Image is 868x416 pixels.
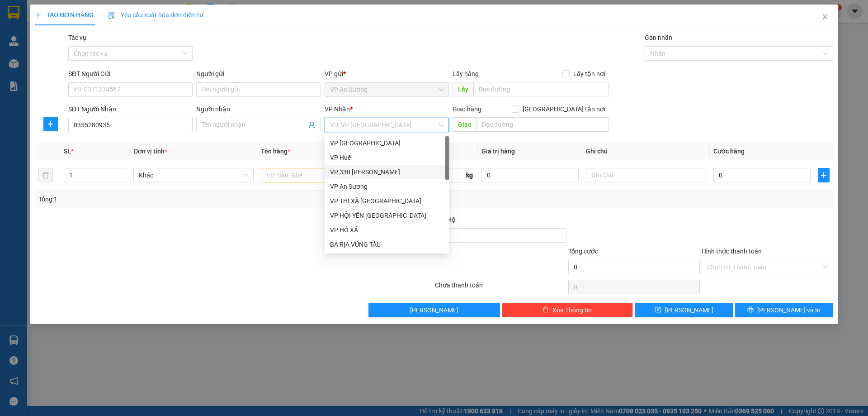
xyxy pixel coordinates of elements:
span: Giao: [68,38,85,46]
span: plus [818,172,829,179]
span: Cước hàng [713,148,745,155]
button: plus [818,168,830,182]
span: kg [465,168,474,182]
span: [PERSON_NAME] [410,305,458,315]
div: VP 330 [PERSON_NAME] [330,167,443,177]
span: CR: [3,50,16,60]
span: Thu hộ: [3,61,31,71]
span: VP An Sương [4,5,42,25]
span: [PERSON_NAME] và In [757,305,821,315]
div: SĐT Người Nhận [68,104,193,114]
span: Xóa Thông tin [552,305,592,315]
span: [PERSON_NAME] [665,305,713,315]
div: BÀ RỊA VŨNG TÀU [325,237,449,252]
div: Tổng: 1 [38,194,335,204]
label: Tác vụ [68,34,86,41]
p: Gửi: [4,5,66,25]
span: SL [64,148,71,155]
span: close [821,13,829,20]
div: VP 330 Lê Duẫn [325,165,449,179]
span: 0 [33,61,38,71]
input: Dọc đường [476,117,609,132]
span: TẠO ĐƠN HÀNG [35,11,94,19]
button: deleteXóa Thông tin [502,303,633,317]
span: user-add [308,121,316,129]
div: VP gửi [325,69,449,79]
span: 450.000 [18,50,50,60]
span: save [655,306,661,314]
span: Lấy: [4,38,17,46]
span: 0935713696 [4,26,53,36]
div: VP HỘI YÊN [GEOGRAPHIC_DATA] [330,210,443,220]
th: Ghi chú [582,143,710,160]
div: VP Đà Lạt [325,136,449,150]
span: 0 [66,50,71,60]
span: plus [35,12,41,18]
span: Yêu cầu xuất hóa đơn điện tử [108,11,203,19]
span: CC: [50,50,63,60]
img: icon [108,12,115,19]
span: VP 330 [PERSON_NAME] [68,5,132,25]
button: delete [38,168,53,182]
span: Lấy [453,82,473,96]
div: VP An Sương [330,182,443,191]
div: VP HỒ XÁ [330,225,443,235]
span: VP An Sương [330,83,443,96]
span: plus [44,120,57,128]
input: Dọc đường [473,82,609,96]
span: Giá trị hàng [481,148,515,155]
div: Chưa thanh toán [434,280,567,296]
span: Giao [453,117,476,132]
input: Ghi Chú [586,168,706,182]
button: [PERSON_NAME] [368,303,500,317]
button: Close [812,5,838,30]
span: Tổng cước [568,248,598,255]
div: BÀ RỊA VŨNG TÀU [330,239,443,249]
span: Giao hàng [453,105,481,113]
div: VP An Sương [325,179,449,194]
button: printer[PERSON_NAME] và In [735,303,833,317]
span: Tên hàng [261,148,290,155]
span: printer [747,306,754,314]
span: Thu Hộ [435,216,456,223]
div: VP [GEOGRAPHIC_DATA] [330,138,443,148]
div: SĐT Người Gửi [68,69,193,79]
button: plus [43,117,58,131]
span: VP Nhận [325,105,350,113]
p: Nhận: [68,5,132,25]
span: [GEOGRAPHIC_DATA] tận nơi [519,104,609,114]
span: Lấy hàng [453,70,479,77]
div: VP Huế [330,153,443,163]
label: Hình thức thanh toán [702,248,762,255]
span: 0979554357 [68,26,118,36]
input: VD: Bàn, Ghế [261,168,381,182]
div: VP Huế [325,150,449,165]
span: Khác [139,168,248,182]
span: delete [542,306,549,314]
input: 0 [481,168,579,182]
div: VP HỒ XÁ [325,223,449,237]
label: Gán nhãn [645,34,672,41]
div: VP THỊ XÃ [GEOGRAPHIC_DATA] [330,196,443,206]
div: VP HỘI YÊN HẢI LĂNG [325,208,449,223]
span: Lấy tận nơi [570,69,609,79]
button: save[PERSON_NAME] [635,303,733,317]
span: Đơn vị tính [133,148,167,155]
div: Người gửi [196,69,321,79]
div: VP THỊ XÃ QUẢNG TRỊ [325,194,449,208]
div: Người nhận [196,104,321,114]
